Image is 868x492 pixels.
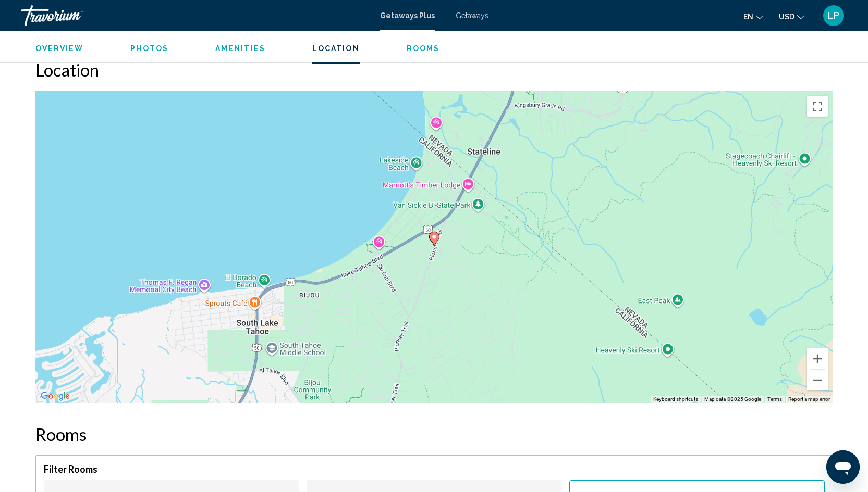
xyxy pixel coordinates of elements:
button: Change language [743,9,763,24]
span: LP [828,10,839,21]
span: Rooms [407,44,440,53]
a: Getaways Plus [380,11,435,20]
a: Terms (opens in new tab) [767,396,782,402]
button: Location [312,44,360,53]
button: Change currency [779,9,804,24]
button: User Menu [820,5,847,27]
span: Location [312,44,360,53]
button: Keyboard shortcuts [653,396,698,403]
span: Overview [35,44,84,53]
button: Rooms [407,44,440,53]
h2: Rooms [35,424,833,445]
span: USD [779,12,794,21]
button: Zoom out [807,370,828,390]
button: Photos [130,44,168,53]
span: Photos [130,44,168,53]
img: Google [38,389,72,403]
a: Travorium [21,5,370,26]
h2: Location [35,59,833,80]
span: en [743,12,753,21]
span: Map data ©2025 Google [704,396,761,402]
button: Overview [35,44,84,53]
h4: Filter Rooms [44,463,825,475]
button: Zoom in [807,348,828,369]
span: Amenities [215,44,265,53]
a: Open this area in Google Maps (opens a new window) [38,389,72,403]
iframe: Button to launch messaging window [826,450,860,484]
button: Amenities [215,44,265,53]
a: Getaways [456,11,488,20]
button: Toggle fullscreen view [807,96,828,117]
a: Report a map error [788,396,830,402]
